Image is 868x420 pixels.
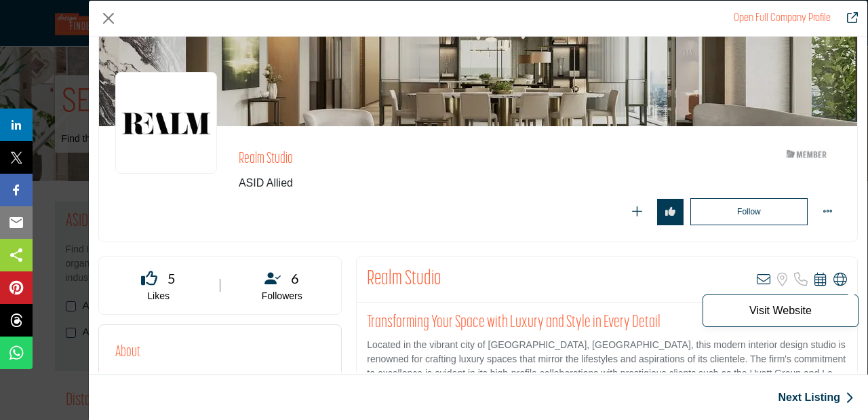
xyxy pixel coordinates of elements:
h2: Realm Studio [367,267,441,292]
span: 6 [291,268,299,288]
a: Next Listing [778,389,854,406]
a: Redirect to realm-studio [837,10,858,26]
span: ASID Allied [239,175,673,191]
button: Close [98,8,119,28]
a: Redirect to realm-studio [734,13,831,24]
p: Likes [116,290,201,303]
button: Redirect to login [690,198,808,225]
span: 5 [167,268,176,288]
h2: About [115,341,140,364]
h2: Realm Studio [239,151,612,168]
img: ASID Members [776,146,837,163]
p: Followers [239,290,324,303]
button: Redirect to login page [657,199,684,225]
button: More Options [814,199,841,225]
p: Located in the vibrant city of [GEOGRAPHIC_DATA], [GEOGRAPHIC_DATA], this modern interior design ... [367,338,847,409]
button: Redirect to login page [624,199,650,225]
h2: Transforming Your Space with Luxury and Style in Every Detail [367,313,847,333]
img: realm-studio logo [115,72,217,174]
p: Visit Website [710,305,851,316]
